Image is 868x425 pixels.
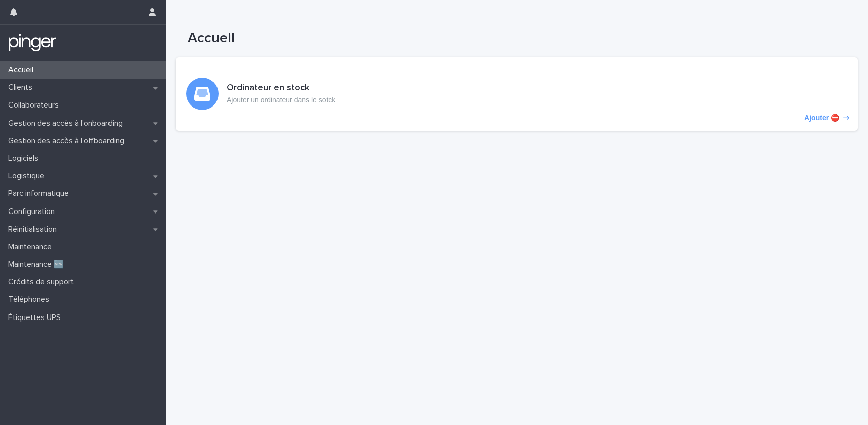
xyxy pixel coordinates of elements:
p: Téléphones [4,295,57,304]
p: Gestion des accès à l’offboarding [4,136,132,146]
h1: Accueil [188,30,677,47]
p: Accueil [4,65,41,75]
p: Ajouter ⛔️ [804,114,839,122]
p: Réinitialisation [4,225,65,234]
p: Crédits de support [4,277,82,287]
a: Ajouter ⛔️ [176,57,858,131]
h3: Ordinateur en stock [227,83,335,94]
p: Ajouter un ordinateur dans le sotck [227,96,335,104]
p: Logistique [4,171,52,181]
p: Clients [4,83,40,92]
p: Étiquettes UPS [4,313,69,323]
p: Collaborateurs [4,100,67,110]
p: Parc informatique [4,189,77,198]
img: mTgBEunGTSyRkCgitkcU [8,33,57,53]
p: Logiciels [4,154,46,163]
p: Gestion des accès à l’onboarding [4,119,131,128]
p: Configuration [4,207,63,217]
p: Maintenance 🆕 [4,260,72,269]
p: Maintenance [4,242,60,252]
